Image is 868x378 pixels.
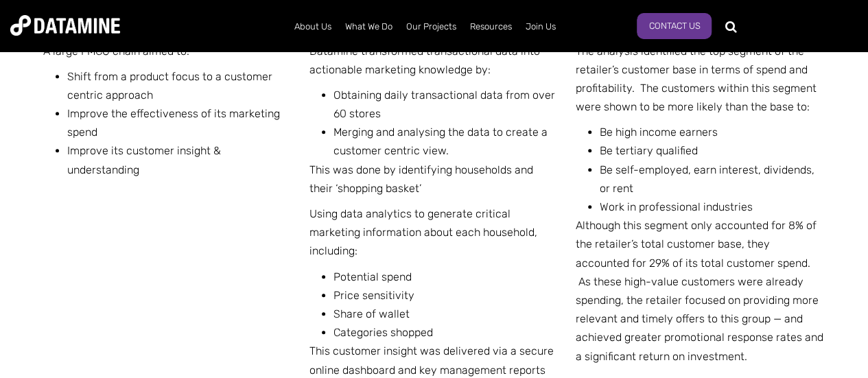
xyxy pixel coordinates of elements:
[600,141,825,160] li: Be tertiary qualified
[576,42,825,117] p: The analysis identified the top segment of the retailer’s customer base in terms of spend and pro...
[333,86,559,123] li: Obtaining daily transactional data from over 60 stores
[67,141,293,178] li: Improve its customer insight & understanding
[67,104,293,141] li: Improve the effectiveness of its marketing spend
[333,268,559,286] li: Potential spend
[309,204,559,261] p: Using data analytics to generate critical marketing information about each household, including:
[67,67,293,104] li: Shift from a product focus to a customer centric approach
[463,9,519,45] a: Resources
[600,123,825,141] li: Be high income earners
[309,161,559,198] p: This was done by identifying households and their ‘shopping basket’
[600,161,825,198] li: Be self-employed, earn interest, dividends, or rent
[333,305,559,323] li: Share of wallet
[333,323,559,342] li: Categories shopped
[10,15,120,36] img: Datamine
[309,42,559,79] p: Datamine transformed transactional data into actionable marketing knowledge by:
[576,216,825,366] p: Although this segment only accounted for 8% of the retailer’s total customer base, they accounted...
[600,198,825,216] li: Work in professional industries
[333,286,559,305] li: Price sensitivity
[399,9,463,45] a: Our Projects
[519,9,563,45] a: Join Us
[288,9,338,45] a: About Us
[333,123,559,160] li: Merging and analysing the data to create a customer centric view.
[637,13,712,39] a: Contact Us
[338,9,399,45] a: What We Do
